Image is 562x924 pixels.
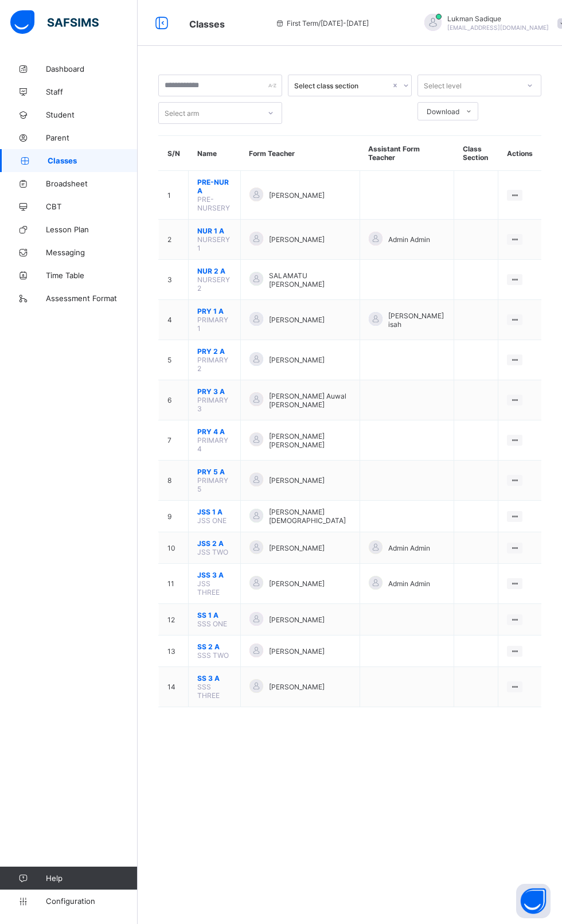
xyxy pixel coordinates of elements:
span: Admin Admin [388,235,430,244]
td: 11 [159,564,189,604]
span: PRIMARY 4 [197,436,228,453]
span: SSS THREE [197,683,220,700]
span: PRY 2 A [197,347,232,356]
td: 6 [159,380,189,420]
span: SS 2 A [197,642,232,651]
th: Actions [498,136,541,171]
span: Broadsheet [46,179,138,188]
span: [PERSON_NAME] [269,615,325,624]
span: SALAMATU [PERSON_NAME] [269,271,351,288]
span: Messaging [46,248,138,257]
img: safsims [10,10,99,34]
span: [PERSON_NAME] [269,579,325,588]
span: [PERSON_NAME] [269,476,325,485]
div: Select class section [294,81,391,90]
span: JSS 2 A [197,539,232,548]
span: JSS THREE [197,579,220,596]
span: PRY 3 A [197,387,232,396]
td: 1 [159,171,189,220]
td: 14 [159,667,189,707]
th: S/N [159,136,189,171]
span: JSS 1 A [197,508,232,516]
span: PRIMARY 5 [197,476,228,493]
span: PRY 5 A [197,467,232,476]
span: Lukman Sadique [447,14,549,23]
span: PRIMARY 3 [197,396,228,413]
td: 5 [159,340,189,380]
span: Admin Admin [388,579,430,588]
span: Configuration [46,896,137,906]
span: JSS TWO [197,548,228,556]
div: Select level [424,75,462,96]
span: Staff [46,87,138,96]
td: 7 [159,420,189,461]
span: SSS TWO [197,651,229,660]
span: Classes [48,156,138,165]
th: Form Teacher [240,136,360,171]
span: JSS 3 A [197,571,232,579]
td: 8 [159,461,189,501]
td: 9 [159,501,189,532]
td: 3 [159,260,189,300]
span: SSS ONE [197,619,227,628]
span: NURSERY 1 [197,235,230,252]
span: [PERSON_NAME] [PERSON_NAME] [269,432,351,449]
span: [EMAIL_ADDRESS][DOMAIN_NAME] [447,24,549,31]
span: [PERSON_NAME] isah [388,311,445,329]
th: Assistant Form Teacher [360,136,454,171]
span: PRIMARY 1 [197,315,228,333]
span: PRE-NURSERY [197,195,230,212]
span: [PERSON_NAME] [269,544,325,552]
span: Dashboard [46,64,138,73]
span: Assessment Format [46,294,138,303]
span: [PERSON_NAME] [269,356,325,364]
span: PRE-NUR A [197,178,232,195]
span: PRIMARY 2 [197,356,228,373]
span: JSS ONE [197,516,227,525]
span: [PERSON_NAME] [269,235,325,244]
td: 12 [159,604,189,636]
span: Help [46,874,137,883]
span: [PERSON_NAME][DEMOGRAPHIC_DATA] [269,508,351,525]
span: Lesson Plan [46,225,138,234]
span: Time Table [46,271,138,280]
span: NUR 1 A [197,227,232,235]
td: 13 [159,636,189,667]
td: 4 [159,300,189,340]
span: PRY 1 A [197,307,232,315]
span: Admin Admin [388,544,430,552]
span: Parent [46,133,138,142]
td: 10 [159,532,189,564]
th: Name [189,136,241,171]
button: Open asap [516,884,551,918]
span: SS 1 A [197,611,232,619]
div: Select arm [165,102,199,124]
span: PRY 4 A [197,427,232,436]
span: Student [46,110,138,119]
span: [PERSON_NAME] [269,191,325,200]
span: [PERSON_NAME] [269,315,325,324]
span: [PERSON_NAME] [269,647,325,656]
td: 2 [159,220,189,260]
span: [PERSON_NAME] Auwal [PERSON_NAME] [269,392,351,409]
span: [PERSON_NAME] [269,683,325,691]
span: SS 3 A [197,674,232,683]
th: Class Section [454,136,498,171]
span: CBT [46,202,138,211]
span: Download [427,107,459,116]
span: NUR 2 A [197,267,232,275]
span: session/term information [275,19,369,28]
span: Classes [189,18,225,30]
span: NURSERY 2 [197,275,230,293]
